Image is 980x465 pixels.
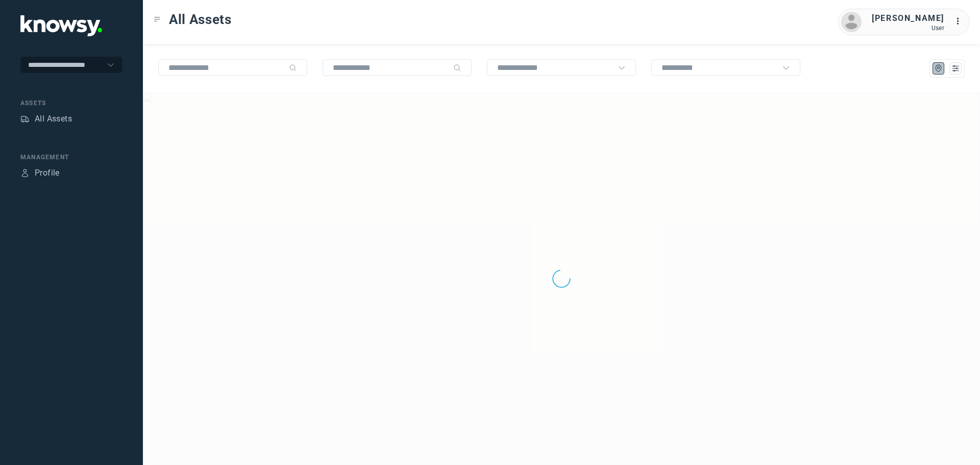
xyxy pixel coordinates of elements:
[20,113,72,125] a: AssetsAll Assets
[169,10,232,29] span: All Assets
[20,114,30,124] div: Assets
[872,12,944,25] div: [PERSON_NAME]
[289,64,297,72] div: Search
[154,16,161,23] div: Toggle Menu
[35,113,72,125] div: All Assets
[20,15,102,36] img: Application Logo
[872,25,944,32] div: User
[20,167,60,179] a: ProfileProfile
[35,167,60,179] div: Profile
[841,12,862,32] img: avatar.png
[954,15,967,28] div: :
[20,168,30,178] div: Profile
[453,64,461,72] div: Search
[954,15,967,29] div: :
[955,17,965,25] tspan: ...
[20,99,122,108] div: Assets
[951,64,960,73] div: List
[20,153,122,162] div: Management
[934,64,943,73] div: Map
